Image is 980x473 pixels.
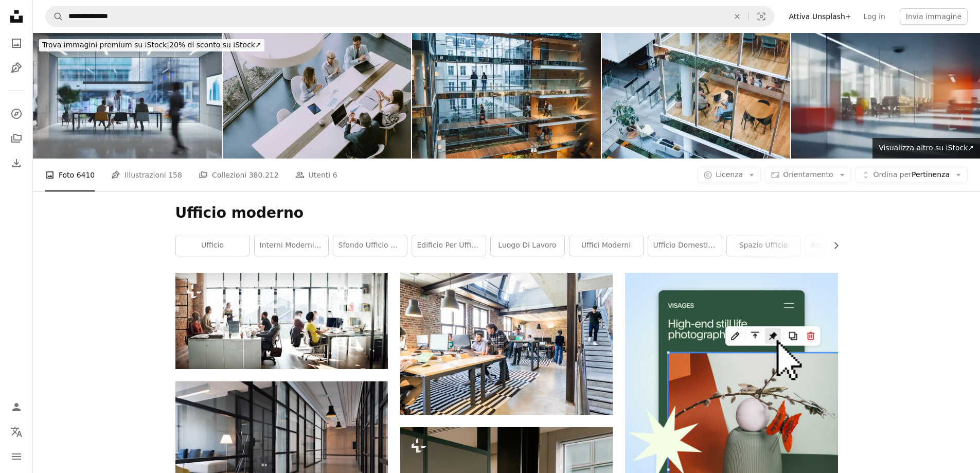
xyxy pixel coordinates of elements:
[168,169,182,181] span: 158
[6,446,27,467] button: Menu
[295,159,337,191] a: Utenti 6
[400,273,613,414] img: uomo in piedi accanto ad un altro uomo seduto usando il computer
[602,33,791,159] img: Leader aziendali diversificati in un moderno office café
[569,235,643,256] a: uffici moderni
[874,170,950,180] span: Pertinenza
[727,235,800,256] a: spazio ufficio
[42,41,261,49] span: 20% di sconto su iStock ↗
[333,235,407,256] a: sfondo ufficio moderno
[791,33,980,159] img: Immagine di sfondo originale di un ufficio dopo la fine della giornata lavorativa.
[175,204,838,222] h1: Ufficio moderno
[412,33,601,159] img: Professionisti diversificati in un complesso di uffici multilivello
[6,128,27,149] a: Collezioni
[6,103,27,124] a: Esplora
[726,7,749,26] button: Elimina
[175,273,388,369] img: Team aziendale occupato a lavorare parlando concetto
[872,138,980,159] a: Visualizza altro su iStock↗
[249,169,279,181] span: 380.212
[782,8,857,25] a: Attiva Unsplash+
[879,144,974,152] span: Visualizza altro su iStock ↗
[46,7,63,26] button: Cerca su Unsplash
[45,6,774,27] form: Trova visual in tutto il sito
[858,8,892,25] a: Log in
[255,235,328,256] a: Interni moderni dell'ufficio
[412,235,486,256] a: edificio per uffici moderno
[6,153,27,173] a: Cronologia download
[716,170,743,179] span: Licenza
[6,33,27,54] a: Foto
[33,33,222,159] img: Ufficio futuristico
[175,316,388,325] a: Team aziendale occupato a lavorare parlando concetto
[400,339,613,348] a: uomo in piedi accanto ad un altro uomo seduto usando il computer
[900,8,968,25] button: Invia immagine
[175,448,388,457] a: corridoio tra le porte del pannello di vetro
[856,167,968,183] button: Ordina perPertinenza
[6,397,27,417] a: Accedi / Registrati
[827,235,838,256] button: scorri la lista a destra
[6,422,27,442] button: Lingua
[42,41,169,49] span: Trova immagini premium su iStock |
[874,170,912,179] span: Ordina per
[111,159,182,191] a: Illustrazioni 158
[199,159,279,191] a: Collezioni 380.212
[176,235,250,256] a: ufficio
[749,7,774,26] button: Ricerca visiva
[765,167,851,183] button: Orientamento
[806,235,879,256] a: attività commerciale
[333,169,337,181] span: 6
[648,235,722,256] a: ufficio domestico moderno
[491,235,564,256] a: luogo di lavoro
[6,58,27,78] a: Illustrazioni
[698,167,761,183] button: Licenza
[33,33,271,58] a: Trova immagini premium su iStock|20% di sconto su iStock↗
[783,170,833,179] span: Orientamento
[223,33,412,159] img: Vista aerea a un gruppo di uomini d'affari che lavorano insieme e preparano un nuovo progetto su ...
